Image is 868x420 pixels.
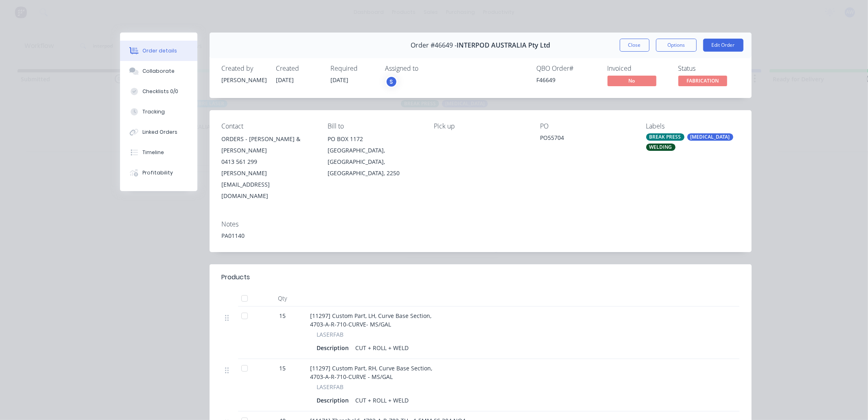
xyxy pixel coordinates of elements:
[608,76,656,86] span: No
[276,76,294,84] span: [DATE]
[331,76,349,84] span: [DATE]
[646,144,676,151] div: WELDING
[222,220,739,228] div: Notes
[434,122,527,130] div: Pick up
[620,39,649,52] button: Close
[328,133,421,145] div: PO BOX 1172
[317,383,344,391] span: LASERFAB
[317,330,344,339] span: LASERFAB
[540,133,633,145] div: PO55704
[222,272,250,282] div: Products
[142,108,165,115] div: Tracking
[537,65,598,72] div: QBO Order #
[352,342,412,354] div: CUT + ROLL + WELD
[120,142,197,163] button: Timeline
[258,290,307,307] div: Qty
[222,133,315,156] div: ORDERS - [PERSON_NAME] & [PERSON_NAME]
[120,122,197,142] button: Linked Orders
[222,65,267,72] div: Created by
[317,342,352,354] div: Description
[120,102,197,122] button: Tracking
[310,312,432,328] span: [11297] Custom Part, LH, Curve Base Section, 4703-A-R-710-CURVE- MS/GAL
[608,65,669,72] div: Invoiced
[142,47,177,54] div: Order details
[328,145,421,179] div: [GEOGRAPHIC_DATA], [GEOGRAPHIC_DATA], [GEOGRAPHIC_DATA], 2250
[276,65,321,72] div: Created
[646,133,684,141] div: BREAK PRESS
[142,128,177,136] div: Linked Orders
[120,61,197,81] button: Collaborate
[385,76,398,88] button: S
[280,311,286,320] span: 15
[222,76,267,84] div: [PERSON_NAME]
[222,168,315,202] div: [PERSON_NAME][EMAIL_ADDRESS][DOMAIN_NAME]
[222,122,315,130] div: Contact
[310,364,433,381] span: [11297] Custom Part, RH, Curve Base Section, 4703-A-R-710-CURVE - MS/GAL
[352,394,412,406] div: CUT + ROLL + WELD
[385,65,467,72] div: Assigned to
[537,76,598,84] div: F46649
[142,169,173,176] div: Profitability
[142,88,178,95] div: Checklists 0/0
[222,133,315,202] div: ORDERS - [PERSON_NAME] & [PERSON_NAME]0413 561 299[PERSON_NAME][EMAIL_ADDRESS][DOMAIN_NAME]
[222,156,315,168] div: 0413 561 299
[317,394,352,406] div: Description
[457,41,550,49] span: INTERPOD AUSTRALIA Pty Ltd
[222,231,739,240] div: PA01140
[411,41,457,49] span: Order #46649 -
[703,39,743,52] button: Edit Order
[678,76,727,86] span: FABRICATION
[687,133,733,141] div: [MEDICAL_DATA]
[328,133,421,179] div: PO BOX 1172[GEOGRAPHIC_DATA], [GEOGRAPHIC_DATA], [GEOGRAPHIC_DATA], 2250
[646,122,739,130] div: Labels
[678,65,739,72] div: Status
[540,122,633,130] div: PO
[656,39,697,52] button: Options
[120,163,197,183] button: Profitability
[280,364,286,372] span: 15
[142,67,175,75] div: Collaborate
[120,81,197,102] button: Checklists 0/0
[120,41,197,61] button: Order details
[331,65,376,72] div: Required
[142,149,164,156] div: Timeline
[328,122,421,130] div: Bill to
[678,76,727,88] button: FABRICATION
